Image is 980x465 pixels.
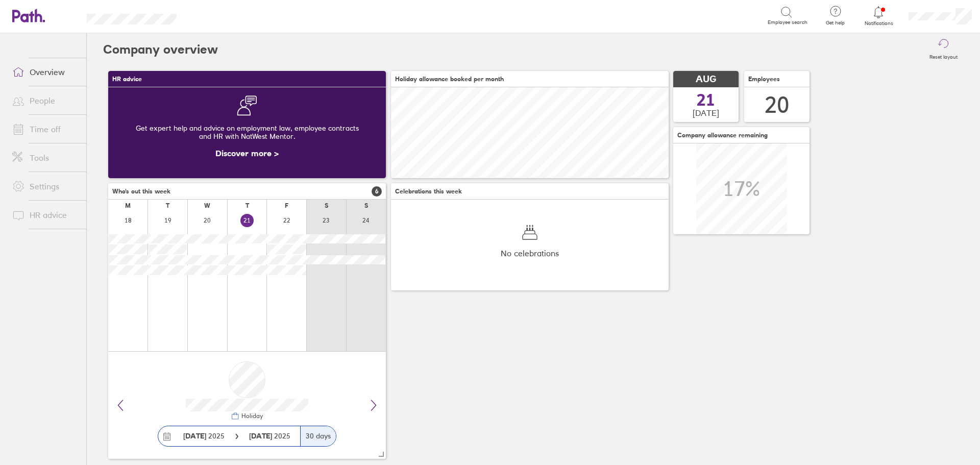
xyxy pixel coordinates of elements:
span: Company allowance remaining [677,132,768,139]
span: Employee search [768,19,807,26]
a: Discover more > [215,148,279,158]
div: S [364,202,368,209]
span: 2025 [183,432,225,440]
div: W [204,202,210,209]
a: Tools [4,148,86,168]
label: Reset layout [923,51,964,60]
span: Get help [819,20,852,26]
strong: [DATE] [183,431,206,440]
a: Time off [4,119,86,139]
span: AUG [696,74,716,85]
h2: Company overview [103,33,218,66]
a: Overview [4,62,86,82]
span: Notifications [862,20,895,27]
div: S [325,202,328,209]
span: 6 [372,186,382,197]
span: No celebrations [501,249,559,258]
a: Settings [4,176,86,197]
span: 21 [697,92,715,108]
a: Notifications [862,5,895,27]
a: HR advice [4,205,86,225]
span: 2025 [249,432,290,440]
span: Who's out this week [112,188,170,195]
span: Employees [748,76,780,83]
div: Search [204,11,230,20]
a: People [4,90,86,111]
strong: [DATE] [249,431,274,440]
span: [DATE] [693,108,719,117]
div: T [246,202,249,209]
span: HR advice [112,76,142,83]
div: 30 days [300,426,336,446]
div: 20 [765,92,789,118]
div: M [125,202,131,209]
span: Celebrations this week [395,188,462,195]
div: Holiday [239,412,263,420]
button: Reset layout [923,33,964,66]
div: F [285,202,288,209]
span: Holiday allowance booked per month [395,76,504,83]
div: T [166,202,169,209]
div: Get expert help and advice on employment law, employee contracts and HR with NatWest Mentor. [116,116,378,149]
